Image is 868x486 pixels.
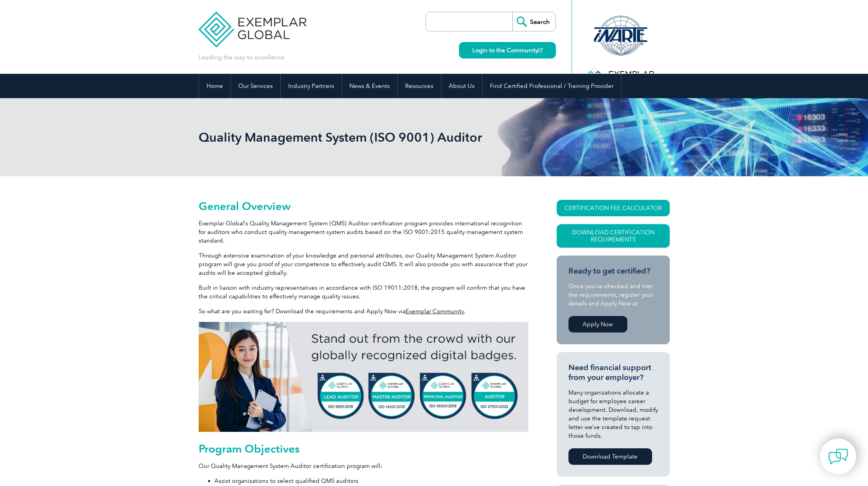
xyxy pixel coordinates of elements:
[342,74,397,98] a: News & Events
[231,74,280,98] a: Our Services
[406,308,464,315] a: Exemplar Community
[482,74,621,98] a: Find Certified Professional / Training Provider
[199,322,528,432] img: badges
[199,74,230,98] a: Home
[557,200,670,216] a: CERTIFICATION FEE CALCULATOR
[538,48,543,52] img: open_square.png
[568,388,658,440] p: Many organizations allocate a budget for employee career development. Download, modify and use th...
[459,42,556,58] a: Login to the Community
[828,447,848,466] img: contact-chat.png
[199,251,528,277] p: Through extensive examination of your knowledge and personal attributes, our Quality Management S...
[281,74,342,98] a: Industry Partners
[199,283,528,301] p: Built in liaison with industry representatives in accordance with ISO 19011:2018, the program wil...
[199,200,528,212] h2: General Overview
[441,74,482,98] a: About Us
[214,477,528,485] li: Assist organizations to select qualified QMS auditors
[199,130,500,145] h1: Quality Management System (ISO 9001) Auditor
[568,448,652,465] a: Download Template
[199,462,528,470] p: Our Quality Management System Auditor certification program will:
[398,74,441,98] a: Resources
[557,224,670,248] a: Download Certification Requirements
[199,219,528,245] p: Exemplar Global’s Quality Management System (QMS) Auditor certification program provides internat...
[568,316,627,333] a: Apply Now
[199,442,528,455] h2: Program Objectives
[512,12,556,31] input: Search
[199,307,528,316] p: So what are you waiting for? Download the requirements and Apply Now via .
[568,363,658,382] h3: Need financial support from your employer?
[199,53,285,62] p: Leading the way to excellence
[568,282,658,308] p: Once you’ve checked and met the requirements, register your details and Apply Now at
[568,266,658,276] h3: Ready to get certified?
